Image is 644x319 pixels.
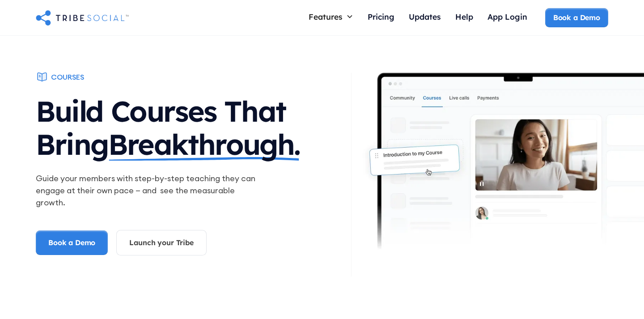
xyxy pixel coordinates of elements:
[51,72,84,82] div: Courses
[36,9,129,26] a: home
[487,12,527,21] div: App Login
[448,8,480,27] a: Help
[36,86,351,165] h1: Build Courses That Bring
[455,12,473,21] div: Help
[402,8,448,27] a: Updates
[36,230,108,255] a: Book a Demo
[116,230,206,255] a: Launch your Tribe
[301,8,360,25] div: Features
[108,128,300,161] span: Breakthrough.
[360,8,402,27] a: Pricing
[309,12,343,21] div: Features
[368,12,394,21] div: Pricing
[409,12,441,21] div: Updates
[36,172,265,208] p: Guide your members with step-by-step teaching they can engage at their own pace — and see the mea...
[480,8,534,27] a: App Login
[545,8,608,27] a: Book a Demo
